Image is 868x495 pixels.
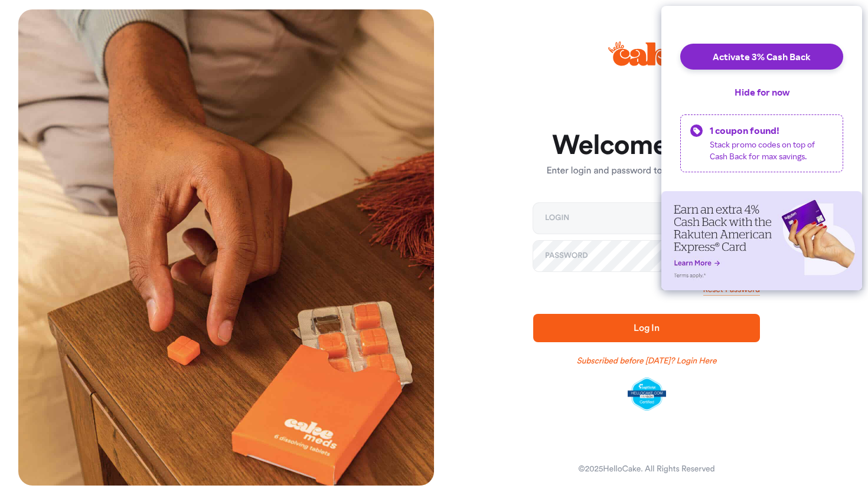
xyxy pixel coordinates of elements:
[533,164,760,178] p: Enter login and password to access your account
[533,132,760,160] h1: Welcome Back!
[533,314,760,342] button: Log In
[578,463,714,475] div: © 2025 HelloCake. All Rights Reserved
[634,323,660,333] span: Log In
[577,355,717,367] a: Subscribed before [DATE]? Login Here
[628,378,666,411] img: legit-script-certified.png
